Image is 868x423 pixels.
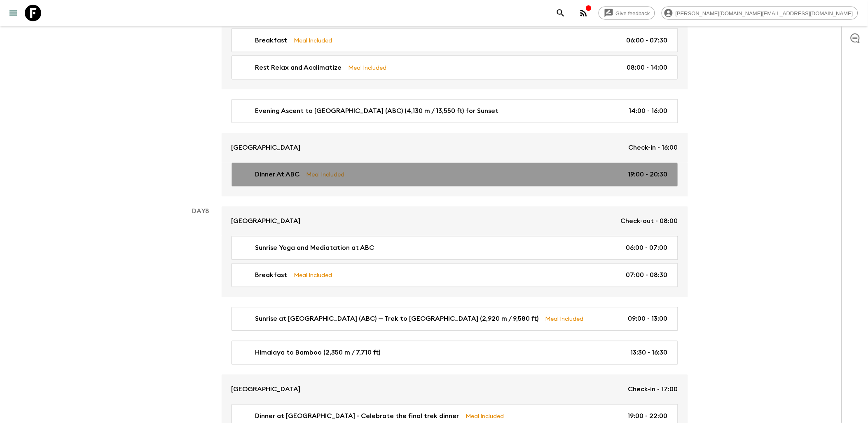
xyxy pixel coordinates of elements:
[180,207,222,216] p: Day 8
[621,216,678,226] p: Check-out - 08:00
[5,5,21,21] button: menu
[232,341,678,365] a: Himalaya to Bamboo (2,350 m / 7,710 ft)13:30 - 16:30
[232,385,301,395] p: [GEOGRAPHIC_DATA]
[232,163,678,187] a: Dinner At ABCMeal Included19:00 - 20:30
[255,170,300,180] p: Dinner At ABC
[627,63,668,73] p: 08:00 - 14:00
[255,348,381,358] p: Himalaya to Bamboo (2,350 m / 7,710 ft)
[232,56,678,80] a: Rest Relax and AcclimatizeMeal Included08:00 - 14:00
[232,236,678,260] a: Sunrise Yoga and Mediatation at ABC06:00 - 07:00
[628,314,668,324] p: 09:00 - 13:00
[222,133,688,163] a: [GEOGRAPHIC_DATA]Check-in - 16:00
[628,411,668,421] p: 19:00 - 22:00
[294,36,332,45] p: Meal Included
[255,63,342,73] p: Rest Relax and Acclimatize
[552,5,569,21] button: search adventures
[232,307,678,331] a: Sunrise at [GEOGRAPHIC_DATA] (ABC) — Trek to [GEOGRAPHIC_DATA] (2,920 m / 9,580 ft)Meal Included0...
[232,143,301,153] p: [GEOGRAPHIC_DATA]
[545,315,584,324] p: Meal Included
[629,106,668,116] p: 14:00 - 16:00
[294,271,332,280] p: Meal Included
[628,385,678,395] p: Check-in - 17:00
[222,375,688,404] a: [GEOGRAPHIC_DATA]Check-in - 17:00
[232,216,301,226] p: [GEOGRAPHIC_DATA]
[222,207,688,236] a: [GEOGRAPHIC_DATA]Check-out - 08:00
[631,348,668,358] p: 13:30 - 16:30
[628,170,668,180] p: 19:00 - 20:30
[626,270,668,280] p: 07:00 - 08:30
[627,35,668,45] p: 06:00 - 07:30
[255,411,459,421] p: Dinner at [GEOGRAPHIC_DATA] - Celebrate the final trek dinner
[255,106,499,116] p: Evening Ascent to [GEOGRAPHIC_DATA] (ABC) (4,130 m / 13,550 ft) for Sunset
[255,314,539,324] p: Sunrise at [GEOGRAPHIC_DATA] (ABC) — Trek to [GEOGRAPHIC_DATA] (2,920 m / 9,580 ft)
[232,28,678,52] a: BreakfastMeal Included06:00 - 07:30
[255,270,288,280] p: Breakfast
[466,412,504,421] p: Meal Included
[255,35,288,45] p: Breakfast
[306,170,345,179] p: Meal Included
[349,63,387,72] p: Meal Included
[611,10,655,16] span: Give feedback
[599,7,655,20] a: Give feedback
[629,143,678,153] p: Check-in - 16:00
[662,7,858,20] div: [PERSON_NAME][DOMAIN_NAME][EMAIL_ADDRESS][DOMAIN_NAME]
[671,10,858,16] span: [PERSON_NAME][DOMAIN_NAME][EMAIL_ADDRESS][DOMAIN_NAME]
[255,243,374,253] p: Sunrise Yoga and Mediatation at ABC
[232,99,678,123] a: Evening Ascent to [GEOGRAPHIC_DATA] (ABC) (4,130 m / 13,550 ft) for Sunset14:00 - 16:00
[232,263,678,287] a: BreakfastMeal Included07:00 - 08:30
[626,243,668,253] p: 06:00 - 07:00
